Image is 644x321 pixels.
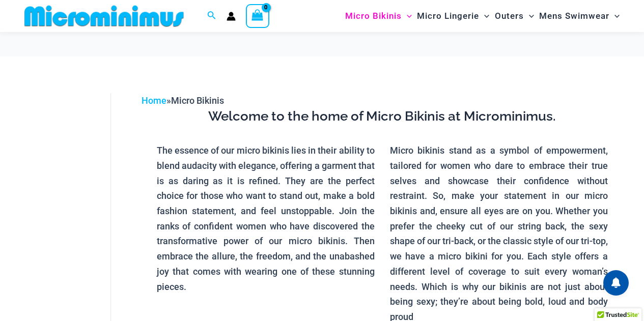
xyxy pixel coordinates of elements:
[537,3,622,29] a: Mens SwimwearMenu ToggleMenu Toggle
[524,3,534,29] span: Menu Toggle
[341,2,624,31] nav: Site Navigation
[157,143,375,294] p: The essence of our micro bikinis lies in their ability to blend audacity with elegance, offering ...
[479,3,489,29] span: Menu Toggle
[25,85,117,288] iframe: TrustedSite Certified
[20,5,188,27] img: MM SHOP LOGO FLAT
[246,4,269,27] a: View Shopping Cart, empty
[142,95,224,106] span: »
[343,3,414,29] a: Micro BikinisMenu ToggleMenu Toggle
[207,10,216,22] a: Search icon link
[539,3,609,29] span: Mens Swimwear
[414,3,492,29] a: Micro LingerieMenu ToggleMenu Toggle
[345,3,402,29] span: Micro Bikinis
[227,12,236,21] a: Account icon link
[149,108,615,125] h3: Welcome to the home of Micro Bikinis at Microminimus.
[142,95,166,106] a: Home
[495,3,524,29] span: Outers
[492,3,537,29] a: OutersMenu ToggleMenu Toggle
[171,95,224,106] span: Micro Bikinis
[402,3,412,29] span: Menu Toggle
[417,3,479,29] span: Micro Lingerie
[609,3,620,29] span: Menu Toggle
